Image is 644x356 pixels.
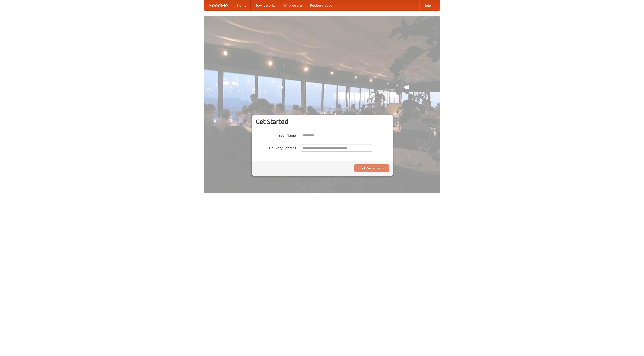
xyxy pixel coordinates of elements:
label: Delivery Address [256,144,296,150]
a: Help [419,0,435,10]
button: Find Restaurants! [354,164,389,172]
a: FoodMe [204,0,233,10]
a: Home [233,0,251,10]
label: Your Name [256,132,296,138]
a: Recipe videos [306,0,336,10]
a: Who we are [279,0,306,10]
h3: Get Started [256,118,389,125]
a: How it works [251,0,279,10]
